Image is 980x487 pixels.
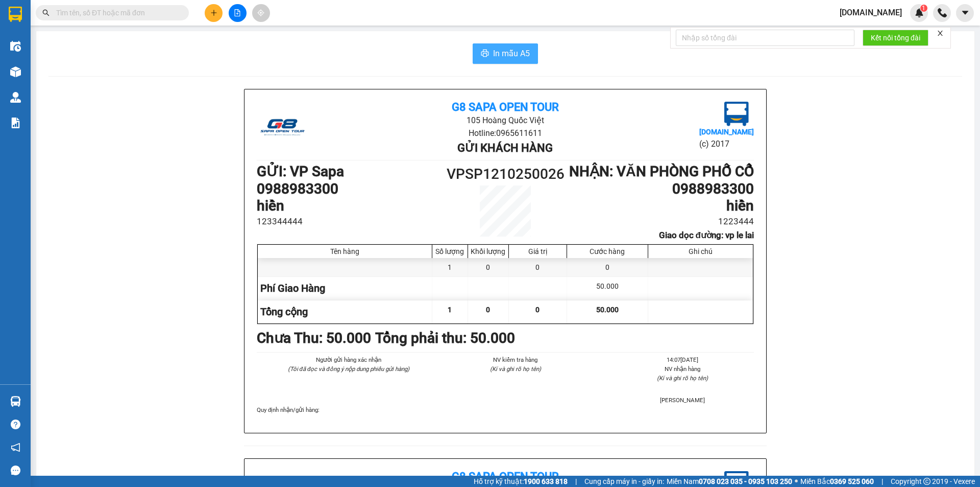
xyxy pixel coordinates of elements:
[511,247,564,256] div: Giá trị
[831,6,910,19] span: [DOMAIN_NAME]
[611,364,754,374] li: NV nhận hàng
[569,163,754,180] b: NHẬN : VĂN PHÒNG PHỐ CỔ
[260,306,308,318] span: Tổng cộng
[9,7,22,22] img: logo-vxr
[339,127,671,140] li: Hotline: 0965611611
[651,247,750,256] div: Ghi chú
[229,4,247,22] button: file-add
[457,142,553,154] b: Gửi khách hàng
[339,114,671,127] li: 105 Hoàng Quốc Việt
[568,197,754,215] h1: hiền
[956,4,974,22] button: caret-down
[575,476,577,487] span: |
[258,277,432,300] div: Phí Giao Hàng
[611,355,754,364] li: 14:07[DATE]
[257,102,308,153] img: logo.jpg
[659,230,754,240] b: Giao dọc đường: vp le lai
[257,9,264,16] span: aim
[10,41,21,52] img: warehouse-icon
[443,163,568,185] h1: VPSP1210250026
[444,355,586,364] li: NV kiểm tra hàng
[288,365,409,373] i: (Tôi đã đọc và đồng ý nộp dung phiếu gửi hàng)
[871,32,920,43] span: Kết nối tổng đài
[493,47,530,60] span: In mẫu A5
[257,405,754,414] div: Quy định nhận/gửi hàng :
[452,470,559,483] b: G8 SAPA OPEN TOUR
[509,258,567,276] div: 0
[474,476,568,487] span: Hỗ trợ kỹ thuật:
[10,396,21,407] img: warehouse-icon
[881,476,883,487] span: |
[570,247,645,256] div: Cước hàng
[252,4,270,22] button: aim
[257,215,443,228] li: 123344444
[432,258,468,276] div: 1
[524,477,568,485] strong: 1900 633 818
[920,5,927,12] sup: 1
[234,9,241,16] span: file-add
[481,49,489,59] span: printer
[863,30,928,46] button: Kết nối tổng đài
[699,477,792,485] strong: 0708 023 035 - 0935 103 250
[471,247,506,256] div: Khối lượng
[56,7,177,18] input: Tìm tên, số ĐT hoặc mã đơn
[657,375,708,382] i: (Kí và ghi rõ họ tên)
[257,330,371,346] b: Chưa Thu : 50.000
[10,66,21,77] img: warehouse-icon
[11,466,20,475] span: message
[205,4,223,22] button: plus
[11,443,20,452] span: notification
[448,306,452,314] span: 1
[937,30,944,37] span: close
[584,476,664,487] span: Cung cấp máy in - giấy in:
[375,330,515,346] b: Tổng phải thu: 50.000
[699,128,754,136] b: [DOMAIN_NAME]
[452,101,559,113] b: G8 SAPA OPEN TOUR
[473,43,538,64] button: printerIn mẫu A5
[486,306,490,314] span: 0
[667,476,792,487] span: Miền Nam
[830,477,874,485] strong: 0369 525 060
[676,30,854,46] input: Nhập số tổng đài
[800,476,874,487] span: Miền Bắc
[795,479,798,483] span: ⚪️
[938,8,947,17] img: phone-icon
[922,5,925,12] span: 1
[923,478,930,485] span: copyright
[11,420,20,429] span: question-circle
[567,277,648,300] div: 50.000
[257,180,443,198] h1: 0988983300
[568,180,754,198] h1: 0988983300
[568,215,754,228] li: 1223444
[490,365,541,373] i: (Kí và ghi rõ họ tên)
[257,163,344,180] b: GỬI : VP Sapa
[596,306,619,314] span: 50.000
[961,8,970,17] span: caret-down
[567,258,648,276] div: 0
[10,118,21,128] img: solution-icon
[277,355,420,364] li: Người gửi hàng xác nhận
[260,247,429,256] div: Tên hàng
[468,258,509,276] div: 0
[699,137,754,150] li: (c) 2017
[42,9,50,16] span: search
[257,197,443,215] h1: hiền
[435,247,465,256] div: Số lượng
[915,8,924,17] img: icon-new-feature
[10,92,21,103] img: warehouse-icon
[210,9,217,16] span: plus
[535,306,540,314] span: 0
[724,102,749,126] img: logo.jpg
[611,396,754,405] li: [PERSON_NAME]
